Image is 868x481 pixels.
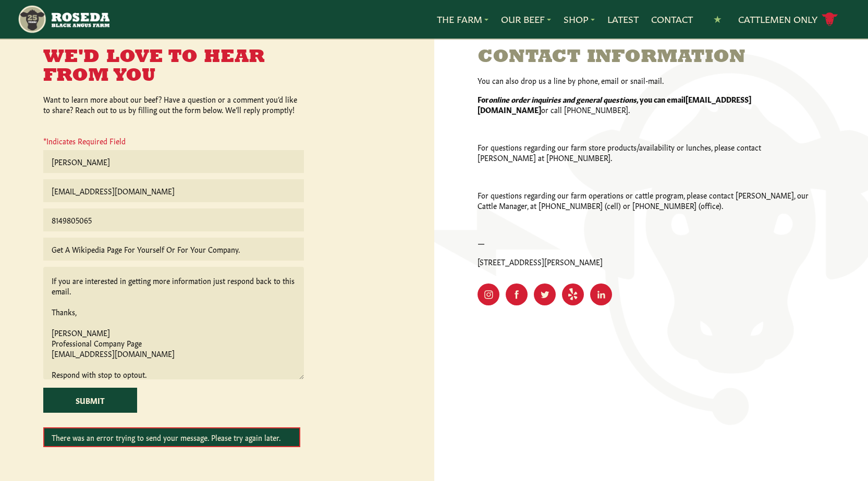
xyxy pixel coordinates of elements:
p: Want to learn more about our beef? Have a question or a comment you’d like to share? Reach out to... [43,94,304,115]
img: https://roseda.com/wp-content/uploads/2021/05/roseda-25-header.png [17,4,109,34]
strong: [EMAIL_ADDRESS][DOMAIN_NAME] [478,94,751,115]
a: Visit Our Yelp Page [562,283,584,305]
a: Visit Our Instagram Page [478,283,499,305]
input: Subject* [43,238,304,261]
h3: We'd Love to Hear From You [43,48,304,85]
div: There was an error trying to send your message. Please try again later. [43,427,300,447]
p: For questions regarding our farm operations or cattle program, please contact [PERSON_NAME], our ... [478,190,811,211]
a: Cattlemen Only [738,10,838,29]
input: Phone [43,208,304,231]
p: [STREET_ADDRESS][PERSON_NAME] [478,256,811,267]
input: Submit [43,388,137,413]
a: The Farm [437,13,488,26]
input: Name* [43,150,304,173]
a: Contact [651,13,693,26]
a: Visit Our Facebook Page [506,283,528,305]
h3: Contact Information [478,48,811,67]
a: Latest [607,13,639,26]
p: *Indicates Required Field [43,135,304,150]
em: online order inquiries and general questions [488,94,637,104]
a: Visit Our Twitter Page [534,283,556,305]
strong: For , you can email [478,94,686,104]
p: For questions regarding our farm store products/availability or lunches, please contact [PERSON_N... [478,142,811,163]
a: Our Beef [501,13,551,26]
a: Visit Our LinkedIn Page [590,283,612,305]
a: Shop [564,13,595,26]
input: Email* [43,179,304,202]
p: You can also drop us a line by phone, email or snail-mail. [478,75,811,85]
p: or call [PHONE_NUMBER]. [478,94,811,115]
p: — [478,238,811,248]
